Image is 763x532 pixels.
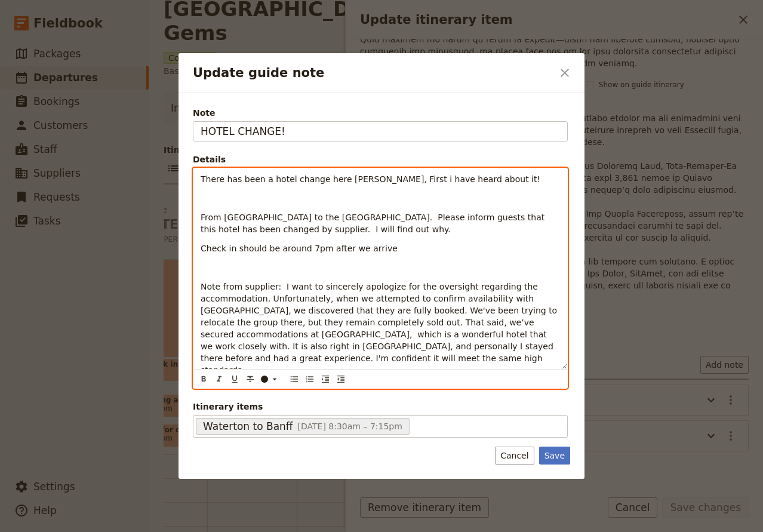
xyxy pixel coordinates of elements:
button: ​ [258,373,282,386]
button: Format italic [213,373,226,386]
div: Details [193,153,568,165]
button: Format underline [228,373,241,386]
span: Waterton to Banff [203,419,293,433]
span: Itinerary items [193,401,568,413]
button: Decrease indent [334,373,347,386]
button: Cancel [495,447,534,465]
button: Format bold [197,373,210,386]
input: Note [193,121,568,142]
button: Save [539,447,570,465]
span: Check in should be around 7pm after we arrive [201,244,398,253]
button: Numbered list [303,373,316,386]
button: Bulleted list [288,373,301,386]
div: ​ [260,374,284,384]
button: Format strikethrough [244,373,257,386]
span: From [GEOGRAPHIC_DATA] to the [GEOGRAPHIC_DATA]. Please inform guests that this hotel has been ch... [201,213,547,234]
span: Note [193,107,568,119]
span: Note from supplier: I want to sincerely apologize for the oversight regarding the accommodation. ... [201,282,560,375]
h2: Update guide note [193,64,552,82]
span: [DATE] 8:30am – 7:15pm [298,422,402,431]
button: Increase indent [319,373,332,386]
span: There has been a hotel change here [PERSON_NAME], First i have heard about it! [201,174,540,184]
button: Close dialog [555,63,575,83]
